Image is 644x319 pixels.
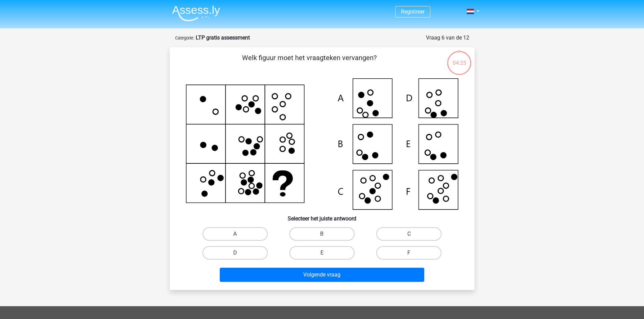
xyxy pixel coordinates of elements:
a: Registreer [401,8,425,15]
div: Vraag 6 van de 12 [426,34,469,42]
label: C [376,227,442,241]
label: F [376,246,442,260]
button: Volgende vraag [220,268,424,282]
h6: Selecteer het juiste antwoord [181,210,464,222]
label: A [202,227,268,241]
label: B [289,227,355,241]
label: D [202,246,268,260]
strong: LTP gratis assessment [196,34,250,41]
img: Assessly [172,5,220,21]
label: E [289,246,355,260]
p: Welk figuur moet het vraagteken vervangen? [181,53,438,73]
small: Categorie: [175,35,194,41]
div: 04:25 [447,50,472,67]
